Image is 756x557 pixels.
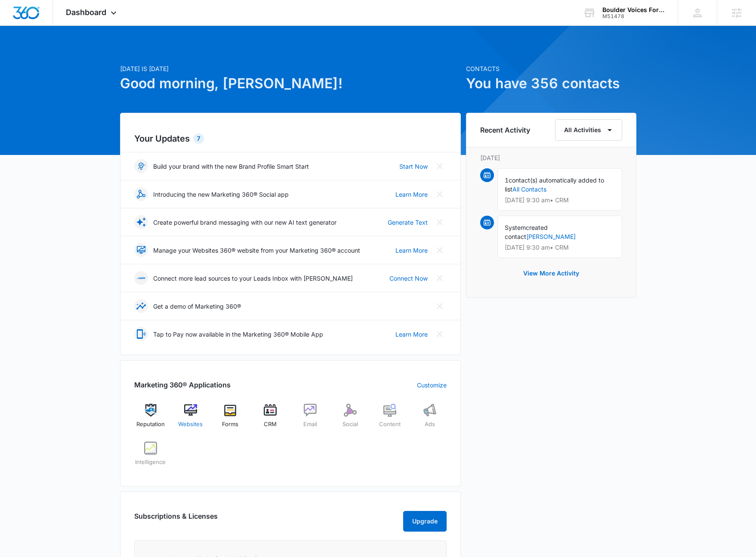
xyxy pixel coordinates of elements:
[403,511,447,532] button: Upgrade
[433,159,447,173] button: Close
[417,381,447,390] a: Customize
[433,187,447,201] button: Close
[480,125,530,135] h6: Recent Activity
[389,274,428,283] a: Connect Now
[136,420,165,429] span: Reputation
[153,218,336,227] p: Create powerful brand messaging with our new AI text generator
[395,190,428,199] a: Learn More
[379,420,401,429] span: Content
[433,271,447,285] button: Close
[555,119,622,141] button: All Activities
[153,246,360,255] p: Manage your Websites 360® website from your Marketing 360® account
[505,224,526,231] span: System
[303,420,317,429] span: Email
[222,420,238,429] span: Forms
[193,133,204,144] div: 7
[153,274,353,283] p: Connect more lead sources to your Leads Inbox with [PERSON_NAME]
[399,162,428,171] a: Start Now
[505,197,615,203] p: [DATE] 9:30 am • CRM
[433,299,447,313] button: Close
[294,404,327,435] a: Email
[153,330,323,339] p: Tap to Pay now available in the Marketing 360® Mobile App
[505,244,615,251] p: [DATE] 9:30 am • CRM
[515,263,588,284] button: View More Activity
[433,215,447,229] button: Close
[480,153,622,162] p: [DATE]
[66,8,106,17] span: Dashboard
[413,404,447,435] a: Ads
[505,176,604,193] span: contact(s) automatically added to list
[174,404,207,435] a: Websites
[254,404,287,435] a: CRM
[388,218,428,227] a: Generate Text
[343,420,358,429] span: Social
[153,302,241,311] p: Get a demo of Marketing 360®
[134,404,167,435] a: Reputation
[505,176,509,184] span: 1
[526,233,576,240] a: [PERSON_NAME]
[134,132,447,145] h2: Your Updates
[134,511,218,528] h2: Subscriptions & Licenses
[120,64,461,73] p: [DATE] is [DATE]
[505,224,548,240] span: created contact
[395,330,428,339] a: Learn More
[433,243,447,257] button: Close
[178,420,203,429] span: Websites
[153,162,309,171] p: Build your brand with the new Brand Profile Smart Start
[153,190,289,199] p: Introducing the new Marketing 360® Social app
[602,13,665,19] div: account id
[425,420,435,429] span: Ads
[373,404,407,435] a: Content
[433,327,447,341] button: Close
[512,186,546,193] a: All Contacts
[214,404,247,435] a: Forms
[120,73,461,94] h1: Good morning, [PERSON_NAME]!
[466,64,636,73] p: Contacts
[134,442,167,473] a: Intelligence
[135,458,166,467] span: Intelligence
[134,380,231,390] h2: Marketing 360® Applications
[395,246,428,255] a: Learn More
[466,73,636,94] h1: You have 356 contacts
[333,404,367,435] a: Social
[264,420,277,429] span: CRM
[602,6,665,13] div: account name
